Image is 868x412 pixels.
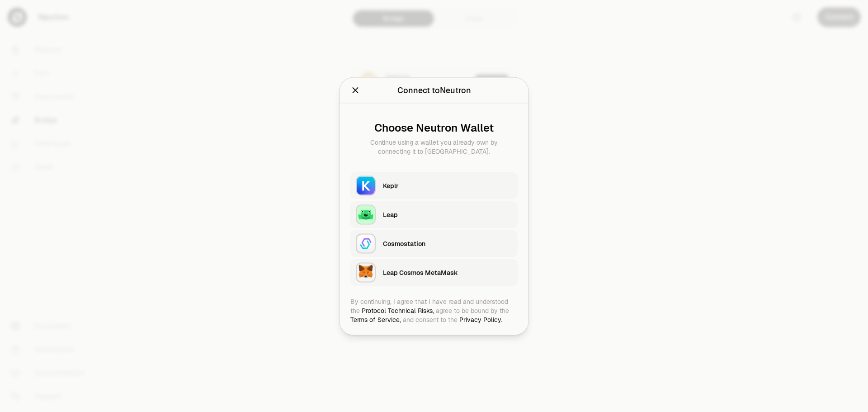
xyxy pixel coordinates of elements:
button: LeapLeap [350,201,518,228]
img: Keplr [356,175,376,195]
img: Leap [356,204,376,224]
div: Connect to Neutron [397,84,471,96]
a: Protocol Technical Risks, [362,306,434,314]
img: Leap Cosmos MetaMask [356,262,376,282]
div: Cosmostation [383,239,512,248]
div: Continue using a wallet you already own by connecting it to [GEOGRAPHIC_DATA]. [358,137,510,156]
button: CosmostationCosmostation [350,230,518,257]
button: Close [350,84,360,96]
div: Choose Neutron Wallet [358,121,510,134]
button: Leap Cosmos MetaMaskLeap Cosmos MetaMask [350,259,518,286]
a: Terms of Service, [350,315,401,323]
div: Leap [383,210,512,219]
div: Leap Cosmos MetaMask [383,268,512,277]
div: By continuing, I agree that I have read and understood the agree to be bound by the and consent t... [350,297,518,324]
a: Privacy Policy. [459,315,502,323]
button: KeplrKeplr [350,172,518,199]
div: Keplr [383,181,512,190]
img: Cosmostation [356,233,376,253]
